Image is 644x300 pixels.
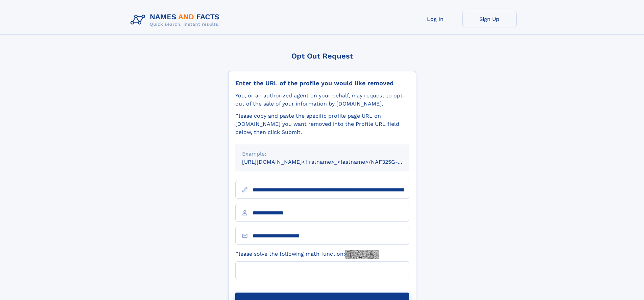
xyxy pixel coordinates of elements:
div: You, or an authorized agent on your behalf, may request to opt-out of the sale of your informatio... [235,92,409,108]
small: [URL][DOMAIN_NAME]<firstname>_<lastname>/NAF325G-xxxxxxxx [242,159,422,165]
a: Log In [408,11,462,27]
a: Sign Up [462,11,517,27]
div: Enter the URL of the profile you would like removed [235,79,409,87]
div: Example: [242,150,402,158]
label: Please solve the following math function: [235,250,379,259]
div: Please copy and paste the specific profile page URL on [DOMAIN_NAME] you want removed into the Pr... [235,112,409,136]
img: Logo Names and Facts [128,11,225,29]
div: Opt Out Request [228,52,416,60]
